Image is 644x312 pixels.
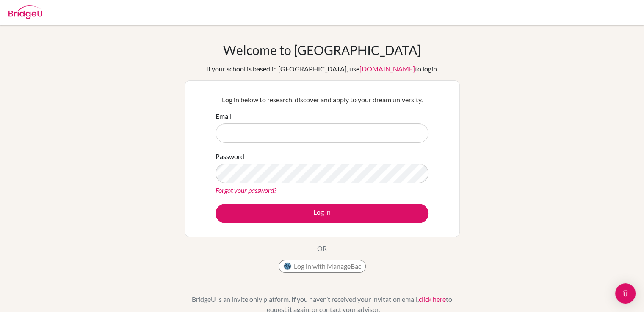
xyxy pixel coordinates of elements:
[216,111,232,121] label: Email
[216,95,428,105] p: Log in below to research, discover and apply to your dream university.
[317,244,327,254] p: OR
[8,5,42,19] img: Bridge-U
[216,151,244,161] label: Password
[419,295,446,303] a: click here
[206,64,438,74] div: If your school is based in [GEOGRAPHIC_DATA], use to login.
[279,260,366,273] button: Log in with ManageBac
[223,42,421,57] h1: Welcome to [GEOGRAPHIC_DATA]
[216,204,428,223] button: Log in
[359,65,415,73] a: [DOMAIN_NAME]
[216,186,276,194] a: Forgot your password?
[615,283,636,304] div: Open Intercom Messenger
